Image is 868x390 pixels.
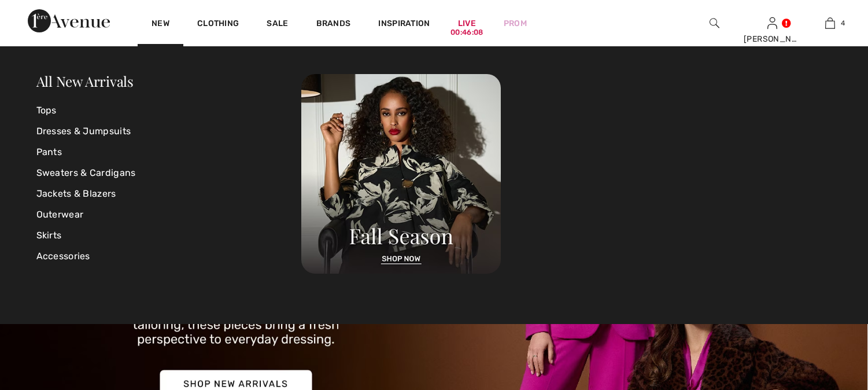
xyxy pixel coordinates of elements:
a: Sign In [767,17,777,28]
img: My Bag [825,16,835,30]
a: Pants [36,142,302,163]
div: [PERSON_NAME] [744,33,800,45]
a: All New Arrivals [36,72,134,90]
span: Inspiration [378,19,430,31]
span: 4 [841,18,845,28]
a: Tops [36,100,302,121]
img: search the website [710,16,719,30]
img: 250825120107_a8d8ca038cac6.jpg [301,74,501,274]
a: Sale [267,19,288,31]
iframe: Opens a widget where you can find more information [794,355,856,384]
a: Dresses & Jumpsuits [36,121,302,142]
img: 1ère Avenue [28,9,110,32]
a: Brands [316,19,351,31]
div: 00:46:08 [450,27,483,38]
a: Clothing [197,19,239,31]
a: New [152,19,169,31]
a: Sweaters & Cardigans [36,163,302,183]
img: My Info [767,16,777,30]
a: Accessories [36,246,302,267]
a: Outerwear [36,204,302,225]
a: Prom [504,17,527,30]
a: Skirts [36,225,302,246]
a: Jackets & Blazers [36,183,302,204]
a: 4 [801,16,858,30]
a: Live00:46:08 [458,17,476,30]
